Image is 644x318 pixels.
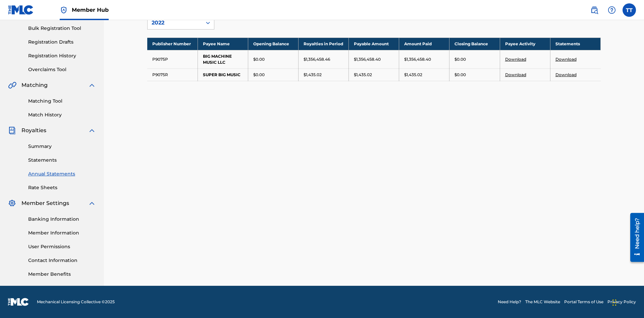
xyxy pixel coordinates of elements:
[28,271,96,278] a: Member Benefits
[304,56,330,62] p: $1,356,458.46
[404,72,422,78] p: $1,435.02
[28,52,96,59] a: Registration History
[28,25,96,32] a: Bulk Registration Tool
[555,57,577,62] a: Download
[404,56,431,62] p: $1,356,458.40
[37,299,115,305] span: Mechanical Licensing Collective © 2025
[607,299,636,305] a: Privacy Policy
[454,56,466,62] p: $0.00
[354,72,372,78] p: $1,435.02
[198,50,248,68] td: BIG MACHINE MUSIC LLC
[72,6,109,14] span: Member Hub
[590,6,598,14] img: search
[354,56,381,62] p: $1,356,458.40
[555,72,577,77] a: Download
[28,143,96,150] a: Summary
[625,210,644,265] iframe: Resource Center
[8,126,16,135] img: Royalties
[605,3,619,17] div: Help
[8,81,16,89] img: Matching
[28,229,96,236] a: Member Information
[8,199,16,207] img: Member Settings
[623,3,636,17] div: User Menu
[505,72,526,77] a: Download
[147,68,198,81] td: P9075R
[505,57,526,62] a: Download
[253,72,265,78] p: $0.00
[248,38,298,50] th: Opening Balance
[8,298,29,306] img: logo
[198,38,248,50] th: Payee Name
[298,38,348,50] th: Royalties in Period
[498,299,521,305] a: Need Help?
[449,38,500,50] th: Closing Balance
[525,299,560,305] a: The MLC Website
[28,157,96,164] a: Statements
[28,98,96,105] a: Matching Tool
[88,81,96,89] img: expand
[612,293,616,313] div: Drag
[608,6,616,14] img: help
[564,299,603,305] a: Portal Terms of Use
[21,126,46,135] span: Royalties
[28,66,96,73] a: Overclaims Tool
[550,38,600,50] th: Statements
[8,5,34,15] img: MLC Logo
[60,6,68,14] img: Top Rightsholder
[588,3,601,17] a: Public Search
[500,38,550,50] th: Payee Activity
[28,184,96,191] a: Rate Sheets
[610,286,644,318] iframe: Chat Widget
[21,199,69,207] span: Member Settings
[88,199,96,207] img: expand
[21,81,48,89] span: Matching
[147,50,198,68] td: P9075P
[28,111,96,118] a: Match History
[28,243,96,250] a: User Permissions
[454,72,466,78] p: $0.00
[28,257,96,264] a: Contact Information
[253,56,265,62] p: $0.00
[304,72,322,78] p: $1,435.02
[28,39,96,46] a: Registration Drafts
[88,126,96,135] img: expand
[28,216,96,223] a: Banking Information
[147,38,198,50] th: Publisher Number
[152,19,198,27] div: 2022
[198,68,248,81] td: SUPER BIG MUSIC
[399,38,449,50] th: Amount Paid
[28,170,96,177] a: Annual Statements
[349,38,399,50] th: Payable Amount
